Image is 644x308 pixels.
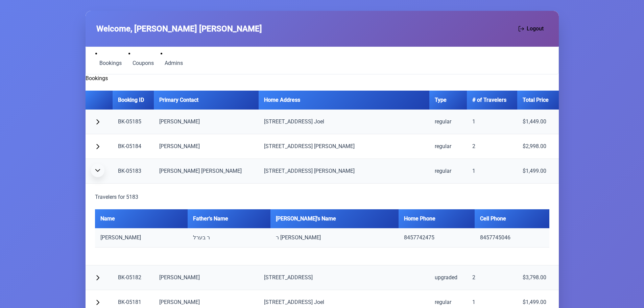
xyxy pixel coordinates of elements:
[154,110,259,134] td: [PERSON_NAME]
[399,209,475,228] th: Home Phone
[429,110,467,134] td: regular
[475,209,549,228] th: Cell Phone
[429,91,467,110] th: Type
[467,110,517,134] td: 1
[517,110,558,134] td: $1,449.00
[270,209,399,228] th: [PERSON_NAME]'s Name
[399,228,475,247] td: 8457742475
[128,58,158,69] a: Coupons
[270,228,399,247] td: ר [PERSON_NAME]
[259,134,429,159] td: [STREET_ADDRESS] [PERSON_NAME]
[517,134,558,159] td: $2,998.00
[154,91,259,110] th: Primary Contact
[154,134,259,159] td: [PERSON_NAME]
[99,61,122,66] span: Bookings
[467,134,517,159] td: 2
[527,25,544,33] span: Logout
[429,265,467,290] td: upgraded
[429,159,467,184] td: regular
[429,134,467,159] td: regular
[259,110,429,134] td: [STREET_ADDRESS] Joel
[259,159,429,184] td: [STREET_ADDRESS] [PERSON_NAME]
[165,61,183,66] span: Admins
[128,50,158,69] li: Coupons
[95,193,549,201] h5: Travelers for 5183
[517,91,558,110] th: Total Price
[259,91,429,110] th: Home Address
[95,58,126,69] a: Bookings
[154,265,259,290] td: [PERSON_NAME]
[113,134,154,159] td: BK-05184
[188,209,270,228] th: Father's Name
[86,74,559,82] h2: Bookings
[259,265,429,290] td: [STREET_ADDRESS]
[475,228,549,247] td: 8457745046
[113,159,154,184] td: BK-05183
[95,209,188,228] th: Name
[113,110,154,134] td: BK-05185
[95,228,188,247] td: [PERSON_NAME]
[113,91,154,110] th: Booking ID
[517,159,558,184] td: $1,499.00
[517,265,558,290] td: $3,798.00
[154,159,259,184] td: [PERSON_NAME] [PERSON_NAME]
[467,91,517,110] th: # of Travelers
[161,50,187,69] li: Admins
[95,50,126,69] li: Bookings
[188,228,270,247] td: ר בערל
[96,23,262,35] span: Welcome, [PERSON_NAME] [PERSON_NAME]
[133,61,154,66] span: Coupons
[161,58,187,69] a: Admins
[467,159,517,184] td: 1
[514,22,548,36] button: Logout
[467,265,517,290] td: 2
[113,265,154,290] td: BK-05182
